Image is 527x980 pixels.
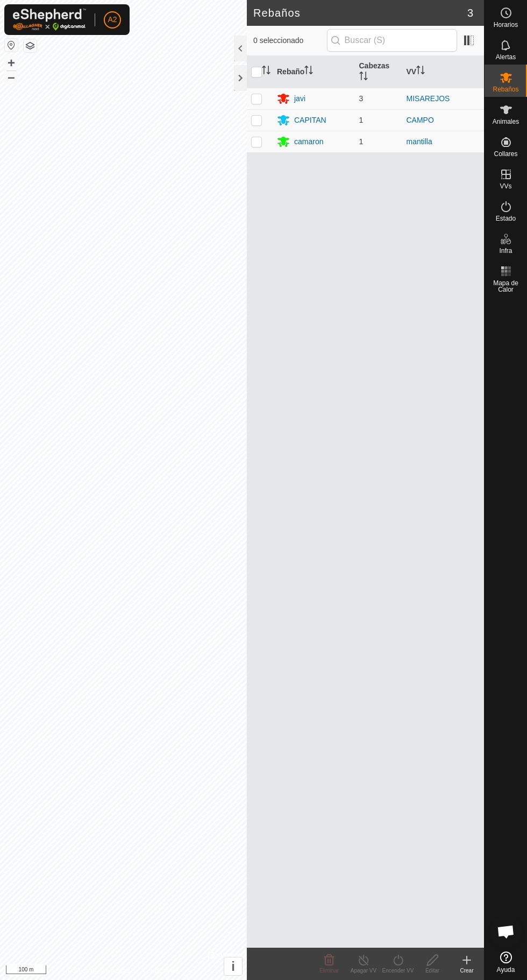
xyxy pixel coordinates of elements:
[487,280,524,293] span: Mapa de Calor
[407,94,450,103] a: MISAREJOS
[5,57,18,69] button: +
[294,136,323,147] div: camaron
[253,35,327,46] span: 0 seleccionado
[359,94,364,103] span: 3
[319,968,339,974] span: Eliminar
[415,967,450,975] div: Editar
[494,22,518,28] span: Horarios
[224,957,242,975] button: i
[499,248,512,254] span: Infra
[108,14,117,25] span: A2
[467,5,473,21] span: 3
[407,116,434,124] a: CAMPO
[355,56,402,88] th: Cabezas
[5,39,18,52] button: Restablecer Mapa
[294,93,305,104] div: javi
[500,183,511,189] span: VVs
[24,39,37,52] button: Capas del Mapa
[496,54,516,60] span: Alertas
[359,116,364,124] span: 1
[13,9,86,31] img: Logo Gallagher
[231,959,235,974] span: i
[493,118,519,125] span: Animales
[407,137,432,146] a: mantilla
[346,967,381,975] div: Apagar VV
[490,915,522,948] div: Chat abierto
[485,947,527,977] a: Ayuda
[68,966,130,976] a: Política de Privacidad
[304,67,313,76] p-sorticon: Activar para ordenar
[494,151,517,157] span: Collares
[381,967,415,975] div: Encender VV
[273,56,355,88] th: Rebaño
[493,86,518,93] span: Rebaños
[496,215,516,222] span: Estado
[5,70,18,83] button: –
[359,137,364,146] span: 1
[294,115,326,126] div: CAPITAN
[143,966,179,976] a: Contáctenos
[402,56,485,88] th: VV
[253,6,467,19] h2: Rebaños
[450,967,484,975] div: Crear
[262,67,270,76] p-sorticon: Activar para ordenar
[359,73,368,82] p-sorticon: Activar para ordenar
[416,67,425,76] p-sorticon: Activar para ordenar
[497,967,515,973] span: Ayuda
[327,29,457,52] input: Buscar (S)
